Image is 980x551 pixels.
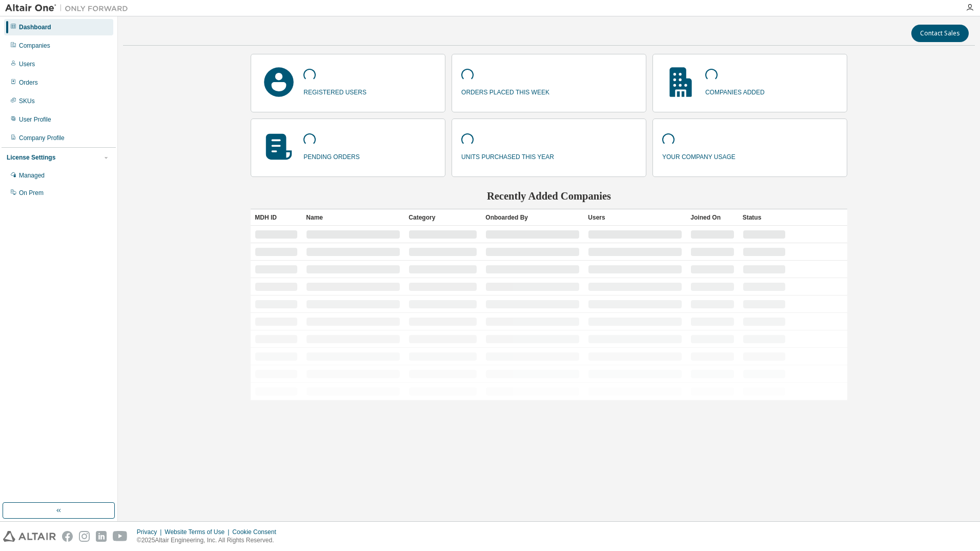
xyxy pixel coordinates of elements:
[911,25,969,42] button: Contact Sales
[485,209,580,226] div: Onboarded By
[303,150,359,162] p: pending orders
[232,528,282,536] div: Cookie Consent
[19,189,44,197] div: On Prem
[19,171,45,180] div: Managed
[113,531,128,542] img: youtube.svg
[743,209,786,226] div: Status
[137,528,165,536] div: Privacy
[19,42,50,50] div: Companies
[19,23,51,31] div: Dashboard
[19,78,38,87] div: Orders
[5,3,133,13] img: Altair One
[306,209,400,226] div: Name
[96,531,107,542] img: linkedin.svg
[662,150,736,162] p: your company usage
[19,134,65,142] div: Company Profile
[409,209,477,226] div: Category
[3,531,56,542] img: altair_logo.svg
[251,189,847,203] h2: Recently Added Companies
[79,531,90,542] img: instagram.svg
[19,115,51,124] div: User Profile
[690,209,734,226] div: Joined On
[255,209,298,226] div: MDH ID
[19,97,35,105] div: SKUs
[303,85,366,97] p: registered users
[137,536,282,545] p: © 2025 Altair Engineering, Inc. All Rights Reserved.
[62,531,73,542] img: facebook.svg
[705,85,765,97] p: companies added
[461,85,549,97] p: orders placed this week
[7,153,55,162] div: License Settings
[165,528,232,536] div: Website Terms of Use
[19,60,35,68] div: Users
[588,209,682,226] div: Users
[461,150,554,162] p: units purchased this year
